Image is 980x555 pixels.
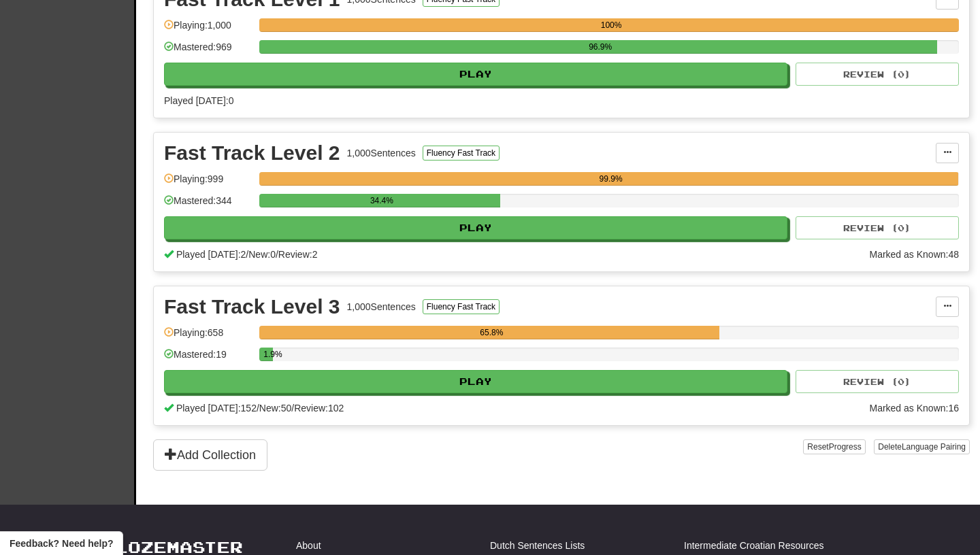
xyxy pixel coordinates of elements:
[263,40,937,54] div: 96.9%
[829,442,862,452] span: Progress
[259,403,291,414] span: New: 50
[796,370,959,393] button: Review (0)
[176,403,257,414] span: Played [DATE]: 152
[902,442,966,452] span: Language Pairing
[803,439,865,454] button: ResetProgress
[164,348,252,370] div: Mastered: 19
[796,216,959,239] button: Review (0)
[164,172,252,195] div: Playing: 999
[296,539,321,552] a: About
[248,249,276,260] span: New: 0
[164,95,233,106] span: Played [DATE]: 0
[164,297,340,317] div: Fast Track Level 3
[164,63,787,86] button: Play
[263,172,958,186] div: 99.9%
[490,539,585,552] a: Dutch Sentences Lists
[423,146,500,161] button: Fluency Fast Track
[347,146,416,160] div: 1,000 Sentences
[164,216,787,239] button: Play
[684,539,823,552] a: Intermediate Croatian Resources
[257,403,259,414] span: /
[869,401,959,415] div: Marked as Known: 16
[164,194,252,216] div: Mastered: 344
[10,537,113,550] span: Open feedback widget
[278,249,318,260] span: Review: 2
[246,249,248,260] span: /
[276,249,278,260] span: /
[869,248,959,261] div: Marked as Known: 48
[796,63,959,86] button: Review (0)
[874,439,970,454] button: DeleteLanguage Pairing
[164,18,252,41] div: Playing: 1,000
[263,18,959,32] div: 100%
[291,403,294,414] span: /
[263,348,272,361] div: 1.9%
[164,40,252,63] div: Mastered: 969
[164,370,787,393] button: Play
[263,194,500,207] div: 34.4%
[423,299,500,314] button: Fluency Fast Track
[294,403,344,414] span: Review: 102
[263,326,719,339] div: 65.8%
[153,439,267,471] button: Add Collection
[164,143,340,163] div: Fast Track Level 2
[347,300,416,314] div: 1,000 Sentences
[164,326,252,348] div: Playing: 658
[176,249,246,260] span: Played [DATE]: 2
